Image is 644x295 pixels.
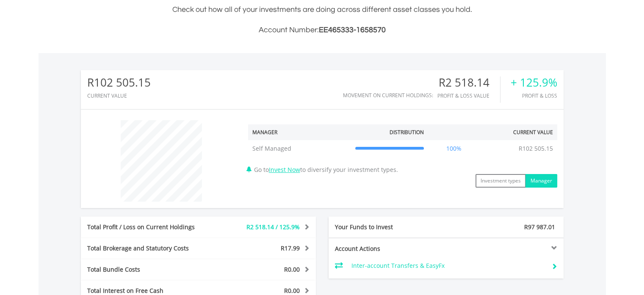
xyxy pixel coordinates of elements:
[428,140,480,157] td: 100%
[284,265,300,273] span: R0.00
[437,93,500,98] div: Profit & Loss Value
[329,244,446,253] div: Account Actions
[269,166,300,174] a: Invest Now
[475,174,526,188] button: Investment types
[524,223,555,231] span: R97 987.01
[81,265,218,274] div: Total Bundle Costs
[329,223,446,231] div: Your Funds to Invest
[81,4,564,36] div: Check out how all of your investments are doing across different asset classes you hold.
[81,24,564,36] h3: Account Number:
[87,93,151,98] div: CURRENT VALUE
[514,140,557,157] td: R102 505.15
[81,223,218,231] div: Total Profit / Loss on Current Holdings
[480,124,557,140] th: Current Value
[343,93,433,98] div: Movement on Current Holdings:
[281,244,300,252] span: R17.99
[284,287,300,295] span: R0.00
[81,244,218,253] div: Total Brokerage and Statutory Costs
[87,76,151,89] div: R102 505.15
[248,140,351,157] td: Self Managed
[246,223,300,231] span: R2 518.14 / 125.9%
[437,76,500,89] div: R2 518.14
[248,124,351,140] th: Manager
[351,259,545,272] td: Inter-account Transfers & EasyFx
[511,93,557,98] div: Profit & Loss
[242,116,564,188] div: Go to to diversify your investment types.
[319,26,386,34] span: EE465333-1658570
[511,76,557,89] div: + 125.9%
[390,129,424,136] div: Distribution
[525,174,557,188] button: Manager
[81,287,218,295] div: Total Interest on Free Cash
